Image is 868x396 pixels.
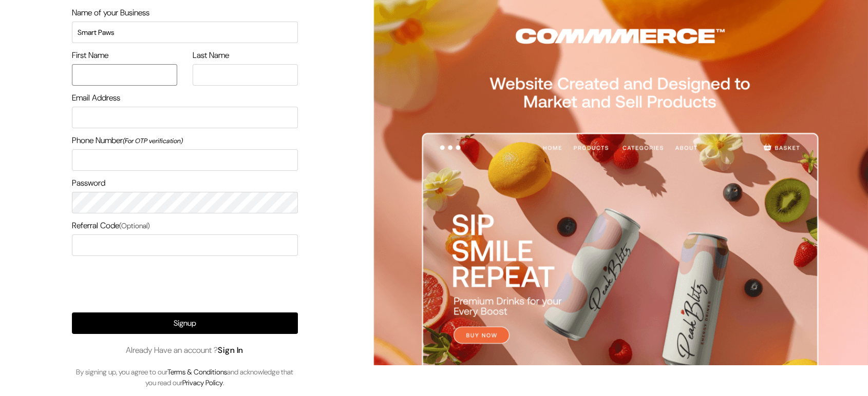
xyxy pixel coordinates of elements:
[119,221,150,230] span: (Optional)
[182,378,223,387] a: Privacy Policy
[123,136,183,145] i: (For OTP verification)
[72,220,150,232] label: Referral Code
[72,7,149,19] label: Name of your Business
[167,367,227,377] a: Terms & Conditions
[72,177,105,189] label: Password
[72,92,120,104] label: Email Address
[107,262,263,302] iframe: reCAPTCHA
[72,367,298,388] p: By signing up, you agree to our and acknowledge that you read our .
[126,344,243,357] span: Already Have an account ?
[72,49,108,62] label: First Name
[72,312,298,334] button: Signup
[218,345,243,355] a: Sign In
[193,49,229,62] label: Last Name
[72,134,183,147] label: Phone Number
